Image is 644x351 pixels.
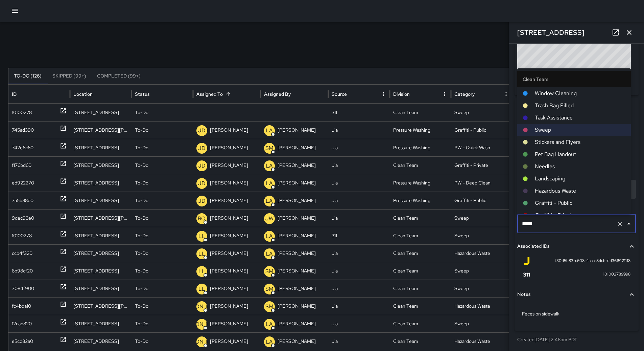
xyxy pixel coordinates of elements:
span: Window Cleaning [535,89,625,97]
div: Sweep [451,262,512,280]
p: [PERSON_NAME] [278,139,316,156]
p: [PERSON_NAME] [210,210,248,227]
p: LA [266,338,273,346]
p: LL [198,232,205,240]
button: Category column menu [501,89,511,99]
span: Graffiti - Private [535,211,625,219]
div: Clean Team [390,209,451,227]
div: 150 Franklin Street [70,104,132,121]
p: [PERSON_NAME] [278,262,316,280]
p: [PERSON_NAME] [210,245,248,262]
div: Sweep [451,104,512,121]
p: To-Do [135,298,148,315]
div: 171 Grove Street [70,244,132,262]
div: ed922270 [12,174,34,192]
div: Jia [328,209,390,227]
span: Task Assistance [535,114,625,122]
div: Clean Team [390,297,451,315]
div: f176bd60 [12,157,31,174]
p: To-Do [135,315,148,332]
div: Graffiti - Public [451,121,512,139]
p: To-Do [135,122,148,139]
p: To-Do [135,104,148,121]
div: 14 Larkin Street [70,209,132,227]
div: 7084f900 [12,280,34,297]
div: Clean Team [390,280,451,297]
div: 9dec93e0 [12,210,34,227]
p: JW [265,215,273,223]
div: 45 Hyde Street [70,139,132,156]
span: Stickers and Flyers [535,138,625,146]
div: Sweep [451,315,512,332]
div: Jia [328,139,390,156]
div: Sweep [451,209,512,227]
button: Sort [223,89,233,99]
div: fc4bda10 [12,298,31,315]
div: Graffiti - Private [451,156,512,174]
div: Jia [328,315,390,332]
div: 114 Larkin Street [70,121,132,139]
div: Sweep [451,280,512,297]
div: 10100278 [12,227,32,244]
span: Landscaping [535,175,625,183]
p: [PERSON_NAME] [180,320,224,328]
p: SM [265,144,273,152]
p: [PERSON_NAME] [210,315,248,332]
p: To-Do [135,245,148,262]
p: To-Do [135,262,148,280]
div: Jia [328,244,390,262]
span: Pet Bag Handout [535,150,625,158]
div: Jia [328,121,390,139]
div: Graffiti - Public [451,192,512,209]
p: LL [198,250,205,258]
div: Hazardous Waste [451,244,512,262]
p: To-Do [135,157,148,174]
div: Clean Team [390,262,451,280]
div: 37 Grove Street [70,174,132,192]
button: Skipped (99+) [47,68,92,84]
div: Category [454,91,475,97]
p: [PERSON_NAME] [210,333,248,350]
div: Assigned By [264,91,291,97]
p: JD [198,197,206,205]
span: Hazardous Waste [535,187,625,195]
p: SM [265,285,273,293]
div: 165 Grove Street [70,156,132,174]
p: [PERSON_NAME] [210,139,248,156]
p: To-Do [135,333,148,350]
p: [PERSON_NAME] [278,174,316,192]
p: SM [265,267,273,276]
div: Clean Team [390,104,451,121]
p: [PERSON_NAME] [278,333,316,350]
p: [PERSON_NAME] [278,157,316,174]
div: 311 [328,104,390,121]
div: Location [73,91,93,97]
p: To-Do [135,227,148,244]
div: 101 Grove Street [70,315,132,332]
div: 742e6c60 [12,139,33,156]
p: [PERSON_NAME] [210,262,248,280]
div: Jia [328,280,390,297]
div: 311 [328,227,390,244]
p: To-Do [135,192,148,209]
p: [PERSON_NAME] [210,280,248,297]
p: [PERSON_NAME] [278,122,316,139]
p: JD [198,162,206,170]
p: LL [198,285,205,293]
p: JD [198,144,206,152]
p: [PERSON_NAME] [278,192,316,209]
p: [PERSON_NAME] [278,245,316,262]
div: Jia [328,332,390,350]
p: [PERSON_NAME] [278,210,316,227]
div: PW - Quick Wash [451,139,512,156]
div: Pressure Washing [390,121,451,139]
p: [PERSON_NAME] [278,298,316,315]
span: Needles [535,162,625,171]
div: Pressure Washing [390,174,451,192]
div: Source [332,91,347,97]
div: 12cad820 [12,315,32,332]
div: 745ad390 [12,122,34,139]
p: LA [266,162,273,170]
div: 575 Polk Street [70,227,132,244]
p: LA [266,179,273,188]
